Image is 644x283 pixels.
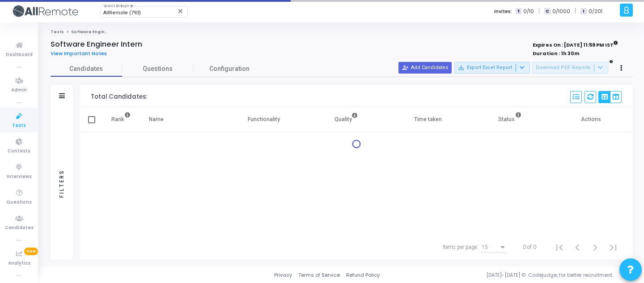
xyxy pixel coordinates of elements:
span: 0/201 [589,8,602,15]
mat-icon: person_add_alt [402,65,408,71]
span: Candidates [5,224,34,232]
a: View Important Notes [51,51,114,57]
span: 0/1000 [552,8,570,15]
span: AllRemote (793) [103,10,141,16]
button: Last page [604,238,622,256]
div: Name [149,114,164,124]
div: 0 of 0 [523,243,536,251]
mat-icon: Clear [177,8,184,15]
span: Questions [6,199,32,206]
img: logo [11,2,78,20]
div: Total Candidates: [91,93,147,100]
button: Next page [586,238,604,256]
th: Status [469,107,551,132]
span: New [24,248,38,255]
a: Refund Policy [346,271,380,279]
span: Candidates [51,64,122,74]
button: Download PDF Reports [532,62,608,74]
th: Rank [102,107,140,132]
span: Software Engineer Intern [71,29,127,35]
button: Export Excel Report [454,62,530,74]
mat-icon: save_alt [458,65,464,71]
span: | [575,6,576,16]
th: Actions [551,107,633,132]
span: 0/10 [523,8,534,15]
th: Quality [305,107,387,132]
div: Time taken [414,114,442,124]
a: Terms of Service [298,271,340,279]
span: View Important Notes [51,50,107,57]
span: Questions [122,64,194,74]
h4: Software Engineer Intern [51,40,142,49]
span: T [516,8,521,15]
strong: Expires On : [DATE] 11:59 PM IST [533,39,618,49]
label: Invites: [494,8,512,15]
button: First page [551,238,568,256]
span: Analytics [8,260,30,267]
span: Interviews [7,173,32,181]
a: Tests [51,29,64,35]
mat-select: Items per page: [482,244,507,251]
span: I [580,8,586,15]
span: Contests [8,148,30,155]
th: Functionality [223,107,305,132]
div: Items per page: [443,243,478,251]
a: Privacy [274,271,292,279]
span: | [538,6,540,16]
div: Filters [58,134,66,233]
div: [DATE]-[DATE] © Codejudge, for better recruitment. [380,271,633,279]
span: Configuration [209,64,250,74]
span: 15 [482,244,488,250]
button: Previous page [568,238,586,256]
span: Tests [12,122,26,130]
nav: breadcrumb [51,29,633,35]
span: C [544,8,550,15]
span: Dashboard [6,51,33,59]
span: Admin [11,87,27,94]
strong: Duration : 1h 30m [533,50,580,57]
button: Add Candidates [398,62,452,74]
div: View Options [598,91,622,103]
